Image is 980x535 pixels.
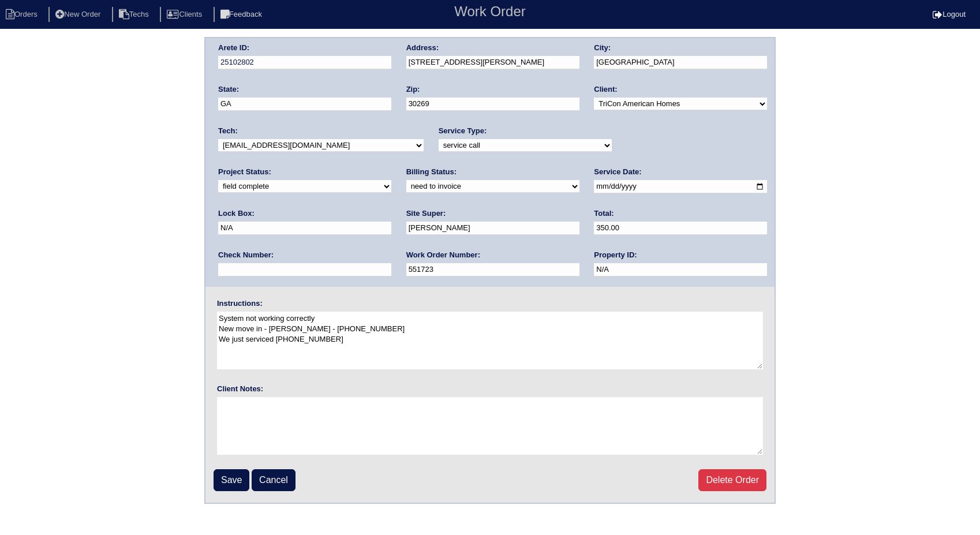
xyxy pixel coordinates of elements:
[217,298,263,309] label: Instructions:
[218,126,238,136] label: Tech:
[112,7,158,23] li: Techs
[252,469,296,491] a: Cancel
[214,7,271,23] li: Feedback
[406,250,480,260] label: Work Order Number:
[406,167,457,177] label: Billing Status:
[594,84,617,95] label: Client:
[218,43,249,53] label: Arete ID:
[160,10,211,18] a: Clients
[594,208,614,219] label: Total:
[218,84,239,95] label: State:
[160,7,211,23] li: Clients
[48,10,110,18] a: New Order
[594,167,641,177] label: Service Date:
[48,7,110,23] li: New Order
[406,208,446,219] label: Site Super:
[217,384,263,394] label: Client Notes:
[406,43,439,53] label: Address:
[439,126,487,136] label: Service Type:
[218,167,271,177] label: Project Status:
[698,469,766,491] a: Delete Order
[214,469,249,491] input: Save
[594,250,637,260] label: Property ID:
[594,43,611,53] label: City:
[406,84,420,95] label: Zip:
[218,208,255,219] label: Lock Box:
[933,10,966,18] a: Logout
[112,10,158,18] a: Techs
[406,56,579,69] input: Enter a location
[218,250,274,260] label: Check Number:
[217,312,763,369] textarea: System not working correctly New move in - [PERSON_NAME] - [PHONE_NUMBER] We just serviced [PHONE...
